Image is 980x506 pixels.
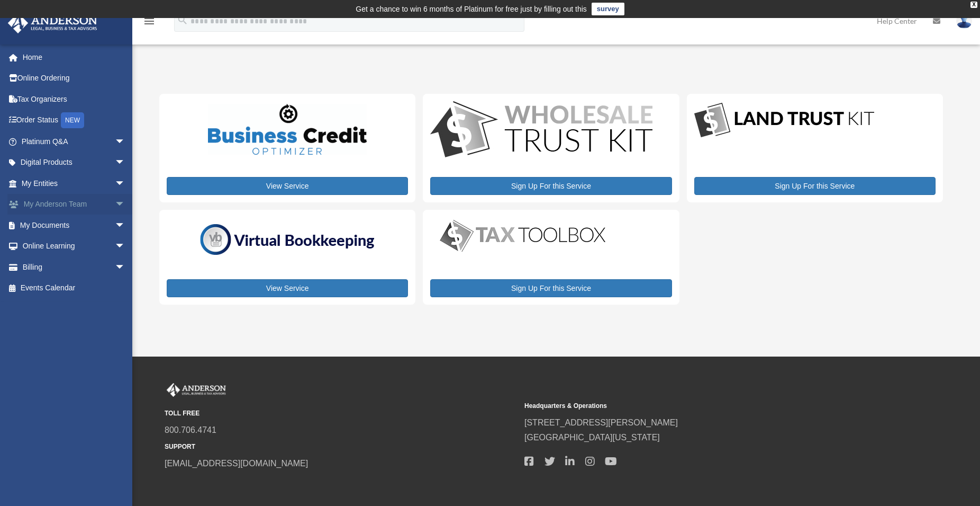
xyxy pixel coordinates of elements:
img: taxtoolbox_new-1.webp [430,217,615,254]
small: SUPPORT [165,441,517,452]
a: My Entitiesarrow_drop_down [7,173,141,194]
a: Sign Up For this Service [430,177,672,195]
img: Anderson Advisors Platinum Portal [5,13,101,33]
img: User Pic [956,13,972,29]
a: Tax Organizers [7,88,141,110]
span: arrow_drop_down [115,152,136,174]
a: [STREET_ADDRESS][PERSON_NAME] [524,418,678,427]
small: TOLL FREE [165,408,517,419]
div: close [970,2,977,8]
a: Sign Up For this Service [430,279,672,297]
a: My Anderson Teamarrow_drop_down [7,194,141,215]
img: WS-Trust-Kit-lgo-1.jpg [430,101,652,160]
a: My Documentsarrow_drop_down [7,215,141,236]
a: [GEOGRAPHIC_DATA][US_STATE] [524,433,660,442]
a: Sign Up For this Service [694,177,936,195]
div: Get a chance to win 6 months of Platinum for free just by filling out this [356,3,587,15]
span: arrow_drop_down [115,194,136,216]
a: Home [7,47,141,68]
a: View Service [167,177,408,195]
i: menu [143,15,156,28]
a: View Service [167,279,408,297]
span: arrow_drop_down [115,131,136,153]
span: arrow_drop_down [115,215,136,236]
img: Anderson Advisors Platinum Portal [165,383,228,397]
div: NEW [61,112,84,128]
a: 800.706.4741 [165,425,216,434]
a: Online Ordering [7,68,141,89]
a: Events Calendar [7,278,141,299]
a: menu [143,19,156,28]
span: arrow_drop_down [115,256,136,278]
a: Billingarrow_drop_down [7,256,141,278]
a: Platinum Q&Aarrow_drop_down [7,131,141,152]
small: Headquarters & Operations [524,401,877,412]
i: search [177,14,188,26]
img: LandTrust_lgo-1.jpg [694,101,874,140]
span: arrow_drop_down [115,236,136,258]
span: arrow_drop_down [115,173,136,194]
a: survey [592,3,624,15]
a: Order StatusNEW [7,110,141,131]
a: Digital Productsarrow_drop_down [7,152,136,173]
a: Online Learningarrow_drop_down [7,236,141,257]
a: [EMAIL_ADDRESS][DOMAIN_NAME] [165,459,308,468]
